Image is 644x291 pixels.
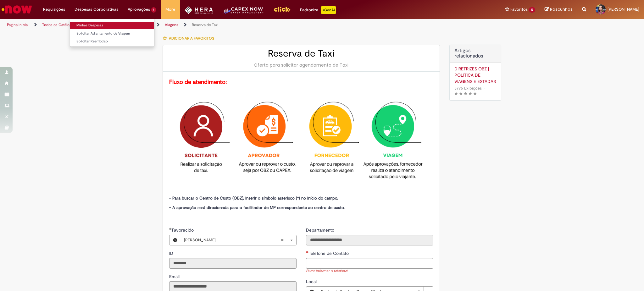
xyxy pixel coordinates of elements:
[321,6,336,14] p: +GenAi
[42,22,75,27] a: Todos os Catálogos
[169,48,433,59] h2: Reserva de Taxi
[169,78,227,86] strong: Fluxo de atendimento:
[181,235,296,245] a: [PERSON_NAME]Limpar campo Favorecido
[306,269,433,274] div: Favor informar o telefone!
[300,6,336,14] div: Padroniza
[70,38,154,45] a: Solicitar Reembolso
[192,22,219,27] a: Reserva de Taxi
[1,3,33,16] img: ServiceNow
[608,7,639,12] span: [PERSON_NAME]
[550,6,573,12] span: Rascunhos
[169,274,181,279] span: Somente leitura - Email
[222,6,264,19] img: CapexLogo5.png
[185,6,213,14] img: HeraLogo.png
[75,6,118,13] span: Despesas Corporativas
[165,6,175,13] span: More
[454,66,496,85] a: DIRETRIZES OBZ | POLÍTICA DE VIAGENS E ESTADAS
[163,32,218,45] button: Adicionar a Favoritos
[7,22,29,27] a: Página inicial
[483,84,487,92] span: •
[169,62,433,68] div: Oferta para solicitar agendamento de Taxi
[169,250,175,256] span: Somente leitura - ID
[70,19,154,47] ul: Despesas Corporativas
[274,4,291,14] img: click_logo_yellow_360x200.png
[169,273,181,280] label: Somente leitura - Email
[70,22,154,29] a: Minhas Despesas
[545,7,573,13] a: Rascunhos
[169,195,338,201] strong: - Para buscar o Centro de Custo (OBZ), inserir o símbolo asterisco (*) no início do campo.
[510,6,528,13] span: Favoritos
[165,22,178,27] a: Viagens
[184,235,280,245] span: [PERSON_NAME]
[454,85,482,91] span: 3776 Exibições
[306,227,336,233] label: Somente leitura - Departamento
[169,205,345,210] strong: - A aprovação será direcionada para o facilitador de MP correspondente ao centro de custo.
[169,250,175,256] label: Somente leitura - ID
[169,258,297,269] input: ID
[169,36,214,41] span: Adicionar a Favoritos
[151,7,156,13] span: 1
[128,6,150,13] span: Aprovações
[306,251,309,253] span: Necessários
[277,235,287,245] abbr: Limpar campo Favorecido
[70,30,154,37] a: Solicitar Adiantamento de Viagem
[306,279,318,284] span: Local
[169,228,172,230] span: Obrigatório Preenchido
[454,48,496,59] h3: Artigos relacionados
[309,250,350,256] span: Telefone de Contato
[169,235,181,245] button: Favorecido, Visualizar este registro Cibele
[306,258,433,269] input: Telefone de Contato
[306,235,433,245] input: Departamento
[172,227,195,233] span: Necessários - Favorecido
[5,19,425,31] ul: Trilhas de página
[529,7,535,13] span: 13
[43,6,65,13] span: Requisições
